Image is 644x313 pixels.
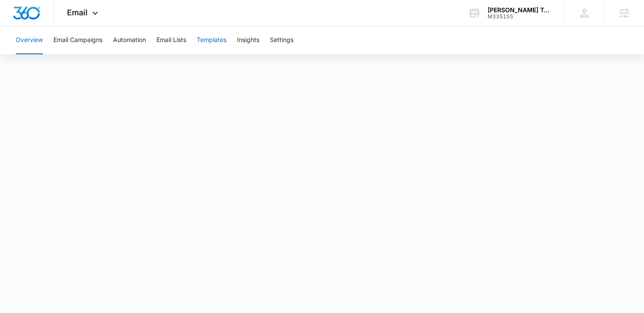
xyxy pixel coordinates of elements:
button: Templates [197,26,226,54]
button: Insights [237,26,259,54]
button: Overview [16,26,43,54]
div: account name [488,7,552,14]
div: account id [488,14,552,20]
button: Automation [113,26,146,54]
button: Email Campaigns [53,26,103,54]
button: Email Lists [156,26,186,54]
span: Email [67,8,88,17]
button: Settings [270,26,294,54]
